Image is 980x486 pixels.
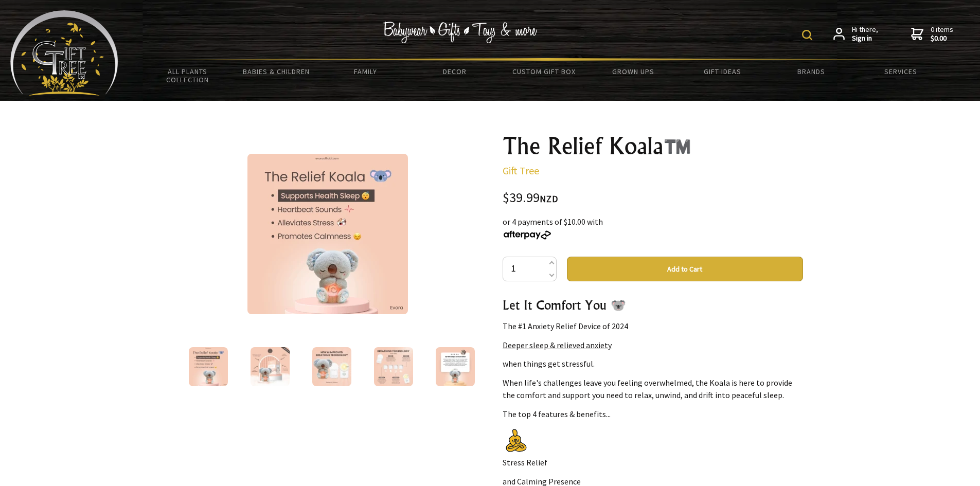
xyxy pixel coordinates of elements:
[678,61,767,82] a: Gift Ideas
[312,347,351,386] img: The Relief Koala™️
[589,61,678,82] a: Grown Ups
[10,10,118,96] img: Babyware - Gifts - Toys and more...
[503,230,552,240] img: Afterpay
[802,30,812,40] img: product search
[503,297,803,313] h3: Let It Comfort You 🐨
[436,347,475,386] img: The Relief Koala™️
[931,25,953,43] span: 0 items
[567,257,803,281] button: Add to Cart
[833,25,878,43] a: Hi there,Sign in
[500,61,589,82] a: Custom Gift Box
[911,25,953,43] a: 0 items$0.00
[251,347,290,386] img: The Relief Koala™️
[931,34,953,43] strong: $0.00
[321,61,410,82] a: Family
[383,22,538,43] img: Babywear - Gifts - Toys & more
[232,61,321,82] a: Babies & Children
[503,320,803,332] p: The #1 Anxiety Relief Device of 2024
[852,25,878,43] span: Hi there,
[767,61,856,82] a: Brands
[852,34,878,43] strong: Sign in
[189,347,228,386] img: The Relief Koala™️
[503,215,803,240] div: or 4 payments of $10.00 with
[503,340,612,350] u: Deeper sleep & relieved anxiety
[410,61,499,82] a: Decor
[856,61,945,82] a: Services
[540,193,558,205] span: NZD
[374,347,413,386] img: The Relief Koala™️
[503,134,803,158] h1: The Relief Koala™️
[503,408,803,420] p: The top 4 features & benefits...
[503,376,803,401] p: When life's challenges leave you feeling overwhelmed, the Koala is here to provide the comfort an...
[503,456,803,469] p: Stress Relief
[503,357,803,370] p: when things get stressful.
[247,154,408,314] img: The Relief Koala™️
[143,61,232,91] a: All Plants Collection
[503,191,803,205] div: $39.99
[503,164,539,177] a: Gift Tree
